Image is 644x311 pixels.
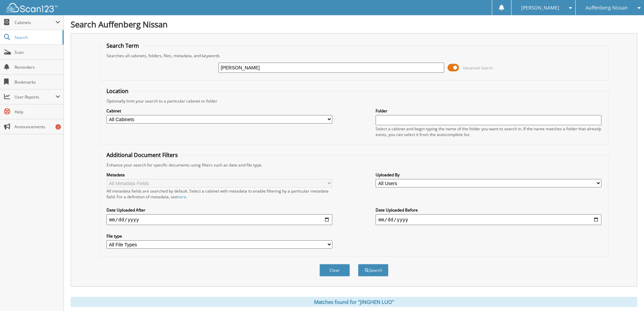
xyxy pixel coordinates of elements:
[103,87,132,95] legend: Location
[103,53,605,59] div: Searches all cabinets, folders, files, metadata, and keywords
[106,214,332,225] input: start
[7,3,57,12] img: scan123-logo-white.svg
[106,108,332,114] label: Cabinet
[103,42,142,49] legend: Search Term
[376,214,601,225] input: end
[15,109,60,115] span: Help
[358,264,388,276] button: Search
[15,49,60,55] span: Scan
[376,108,601,114] label: Folder
[15,124,60,130] span: Announcements
[15,94,55,100] span: User Reports
[106,207,332,213] label: Date Uploaded After
[586,6,628,10] span: Auffenberg Nissan
[106,172,332,178] label: Metadata
[15,20,55,25] span: Cabinets
[71,297,637,307] div: Matches found for "JINGHEN LUO"
[103,151,181,159] legend: Additional Document Filters
[106,188,332,200] div: All metadata fields are searched by default. Select a cabinet with metadata to enable filtering b...
[463,65,493,70] span: Advanced Search
[15,79,60,85] span: Bookmarks
[55,124,61,130] div: 2
[521,6,559,10] span: [PERSON_NAME]
[106,233,332,239] label: File type
[376,126,601,137] div: Select a cabinet and begin typing the name of the folder you want to search in. If the name match...
[15,35,59,40] span: Search
[177,194,186,200] a: here
[376,172,601,178] label: Uploaded By
[376,207,601,213] label: Date Uploaded Before
[15,64,60,70] span: Reminders
[103,162,605,168] div: Enhance your search for specific documents using filters such as date and file type.
[71,19,637,30] h1: Search Auffenberg Nissan
[319,264,350,276] button: Clear
[103,98,605,104] div: Optionally limit your search to a particular cabinet or folder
